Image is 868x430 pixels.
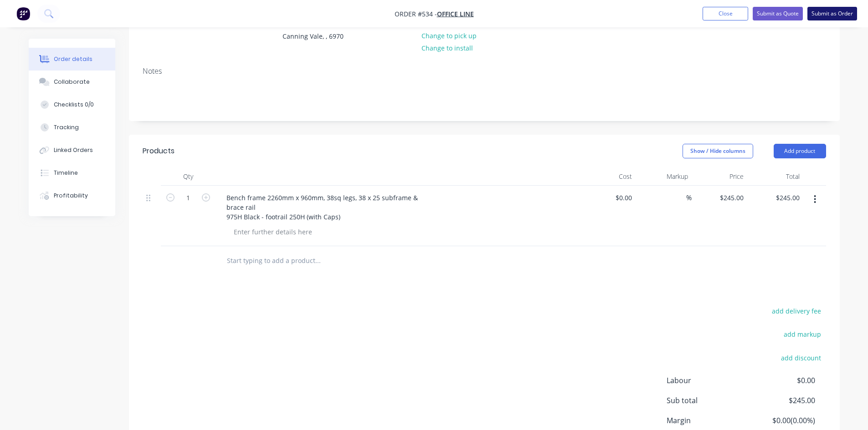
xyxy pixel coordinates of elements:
[143,146,175,157] div: Products
[437,10,474,18] a: Office Line
[416,42,478,54] button: Change to install
[636,167,692,186] div: Markup
[54,78,90,86] div: Collaborate
[54,101,94,109] div: Checklists 0/0
[807,7,857,20] button: Submit as Order
[779,328,826,340] button: add markup
[161,167,216,186] div: Qty
[29,162,115,184] button: Timeline
[395,10,437,18] span: Order #534 -
[747,395,815,406] span: $245.00
[29,93,115,116] button: Checklists 0/0
[580,167,636,186] div: Cost
[54,55,92,63] div: Order details
[54,146,93,154] div: Linked Orders
[29,184,115,207] button: Profitability
[767,305,826,317] button: add delivery fee
[667,375,748,386] span: Labour
[29,48,115,71] button: Order details
[774,144,826,158] button: Add product
[29,116,115,139] button: Tracking
[686,192,692,203] span: %
[16,7,30,20] img: Factory
[282,30,358,43] div: Canning Vale, , 6970
[143,67,826,76] div: Notes
[54,123,79,132] div: Tracking
[703,7,748,20] button: Close
[683,144,753,158] button: Show / Hide columns
[692,167,748,186] div: Price
[219,191,425,223] div: Bench frame 2260mm x 960mm, 38sq legs, 38 x 25 subframe & brace rail 975H Black - footrail 250H (...
[747,375,815,386] span: $0.00
[29,139,115,162] button: Linked Orders
[667,395,748,406] span: Sub total
[29,71,115,93] button: Collaborate
[226,252,409,270] input: Start typing to add a product...
[54,192,88,200] div: Profitability
[416,30,481,42] button: Change to pick up
[747,415,815,426] span: $0.00 ( 0.00 %)
[747,167,803,186] div: Total
[54,169,78,177] div: Timeline
[753,7,803,20] button: Submit as Quote
[776,351,826,364] button: add discount
[667,415,748,426] span: Margin
[275,17,366,46] div: Po Box 1150Canning Vale, , 6970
